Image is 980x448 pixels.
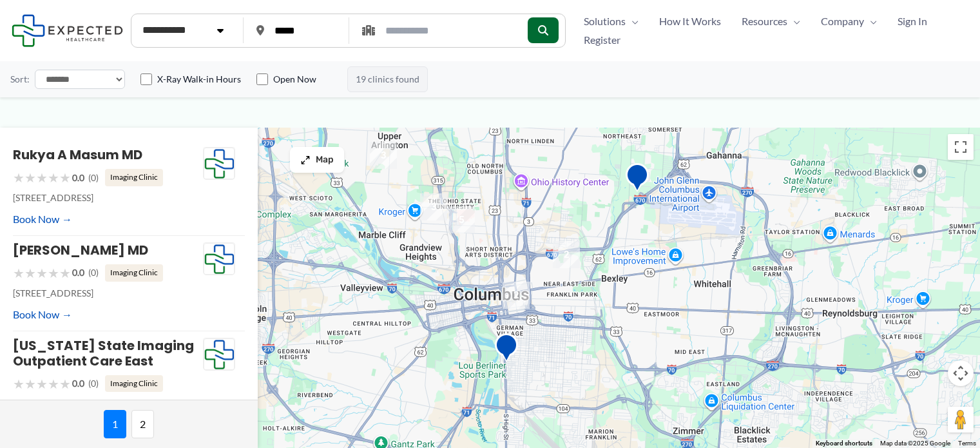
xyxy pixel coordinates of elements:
[13,261,24,285] span: ★
[36,166,48,190] span: ★
[742,12,787,31] span: Resources
[573,30,631,50] a: Register
[72,375,84,392] span: 0.0
[13,209,72,229] a: Book Now
[88,170,99,186] span: (0)
[864,12,877,31] span: Menu Toggle
[821,12,864,31] span: Company
[548,236,585,273] div: 2
[13,166,24,190] span: ★
[347,66,428,92] span: 19 clinics found
[13,396,203,413] p: [STREET_ADDRESS][PERSON_NAME]
[105,264,163,281] span: Imaging Clinic
[290,147,344,173] button: Map
[131,410,154,438] span: 2
[273,73,316,86] label: Open Now
[584,30,620,50] span: Register
[811,12,887,31] a: CompanyMenu Toggle
[898,12,927,31] span: Sign In
[59,166,71,190] span: ★
[620,158,654,201] div: Expert Ultrasound Services LLC
[948,360,974,386] button: Map camera controls
[104,410,126,438] span: 1
[13,146,142,164] a: Rukya A Masum MD
[316,155,334,166] span: Map
[365,137,402,174] div: 3
[649,12,731,31] a: How It Works
[584,12,626,31] span: Solutions
[300,155,311,165] img: Maximize
[59,372,71,396] span: ★
[490,328,523,371] div: Advantage Diagnostics Columbus MRI
[731,12,811,31] a: ResourcesMenu Toggle
[88,264,99,281] span: (0)
[13,190,203,206] p: [STREET_ADDRESS]
[48,261,59,285] span: ★
[816,439,872,448] button: Keyboard shortcuts
[48,372,59,396] span: ★
[24,372,36,396] span: ★
[13,372,24,396] span: ★
[787,12,800,31] span: Menu Toggle
[13,285,203,302] p: [STREET_ADDRESS]
[24,261,36,285] span: ★
[948,134,974,160] button: Toggle fullscreen view
[105,375,163,392] span: Imaging Clinic
[880,440,950,447] span: Map data ©2025 Google
[36,372,48,396] span: ★
[13,241,148,259] a: [PERSON_NAME] MD
[659,12,721,31] span: How It Works
[59,261,71,285] span: ★
[958,440,976,447] a: Terms (opens in new tab)
[13,305,72,324] a: Book Now
[204,148,235,180] img: Expected Healthcare Logo
[573,12,649,31] a: SolutionsMenu Toggle
[24,166,36,190] span: ★
[497,277,535,314] div: 2
[948,407,974,433] button: Drag Pegman onto the map to open Street View
[88,375,99,392] span: (0)
[105,169,163,186] span: Imaging Clinic
[13,336,194,370] a: [US_STATE] State Imaging Outpatient Care East
[443,201,480,239] div: 5
[36,261,48,285] span: ★
[204,338,235,371] img: Expected Healthcare Logo
[415,188,452,226] div: 3
[72,264,84,281] span: 0.0
[204,243,235,275] img: Expected Healthcare Logo
[12,14,123,47] img: Expected Healthcare Logo - side, dark font, small
[626,12,639,31] span: Menu Toggle
[887,12,937,31] a: Sign In
[48,166,59,190] span: ★
[157,73,241,86] label: X-Ray Walk-in Hours
[10,71,30,88] label: Sort:
[72,170,84,186] span: 0.0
